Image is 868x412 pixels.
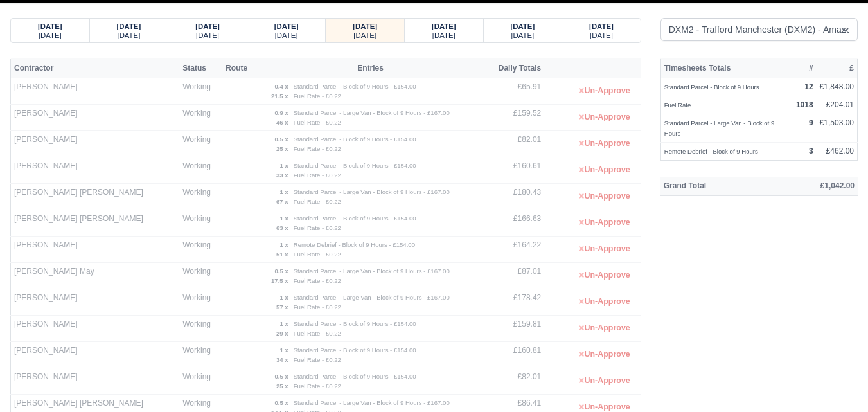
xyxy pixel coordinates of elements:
[294,83,416,90] small: Standard Parcel - Block of 9 Hours - £154.00
[294,198,341,205] small: Fuel Rate - £0.22
[294,241,415,248] small: Remote Debrief - Block of 9 Hours - £154.00
[276,356,288,363] strong: 34 x
[274,109,288,116] strong: 0.9 x
[817,58,858,78] th: £
[271,93,288,100] strong: 21.5 x
[768,177,858,196] th: £1,042.00
[179,316,222,342] td: Working
[11,105,180,131] td: [PERSON_NAME]
[572,134,637,153] button: Un-Approve
[483,58,544,78] th: Daily Totals
[809,118,813,127] strong: 9
[117,22,141,30] strong: [DATE]
[11,289,180,316] td: [PERSON_NAME]
[294,373,416,380] small: Standard Parcel - Block of 9 Hours - £154.00
[793,58,817,78] th: #
[572,240,637,258] button: Un-Approve
[294,172,341,179] small: Fuel Rate - £0.22
[572,108,637,127] button: Un-Approve
[483,316,544,342] td: £159.81
[664,148,758,155] small: Remote Debrief - Block of 9 Hours
[294,320,416,327] small: Standard Parcel - Block of 9 Hours - £154.00
[664,102,691,109] small: Fuel Rate
[589,22,614,30] strong: [DATE]
[222,58,258,78] th: Route
[796,100,813,109] strong: 1018
[572,266,637,285] button: Un-Approve
[38,22,62,30] strong: [DATE]
[294,145,341,152] small: Fuel Rate - £0.22
[483,237,544,263] td: £164.22
[817,78,858,96] td: £1,848.00
[660,177,768,196] th: Grand Total
[276,382,288,390] strong: 25 x
[294,294,450,301] small: Standard Parcel - Large Van - Block of 9 Hours - £167.00
[432,22,456,30] strong: [DATE]
[179,131,222,157] td: Working
[279,188,288,195] strong: 1 x
[276,224,288,231] strong: 63 x
[279,320,288,327] strong: 1 x
[179,184,222,210] td: Working
[11,184,180,210] td: [PERSON_NAME] [PERSON_NAME]
[804,82,813,91] strong: 12
[279,294,288,301] strong: 1 x
[294,382,341,390] small: Fuel Rate - £0.22
[572,213,637,232] button: Un-Approve
[294,356,341,363] small: Fuel Rate - £0.22
[294,277,341,284] small: Fuel Rate - £0.22
[11,157,180,184] td: [PERSON_NAME]
[294,303,341,310] small: Fuel Rate - £0.22
[660,58,793,78] th: Timesheets Totals
[276,172,288,179] strong: 33 x
[483,289,544,316] td: £178.42
[483,342,544,368] td: £160.81
[483,368,544,395] td: £82.01
[274,22,299,30] strong: [DATE]
[664,84,759,91] small: Standard Parcel - Block of 9 Hours
[11,368,180,395] td: [PERSON_NAME]
[817,96,858,114] td: £204.01
[39,31,62,39] small: [DATE]
[279,215,288,222] strong: 1 x
[279,241,288,248] strong: 1 x
[11,78,180,105] td: [PERSON_NAME]
[196,31,219,39] small: [DATE]
[483,157,544,184] td: £160.61
[294,136,416,143] small: Standard Parcel - Block of 9 Hours - £154.00
[353,22,377,30] strong: [DATE]
[572,292,637,311] button: Un-Approve
[294,188,450,195] small: Standard Parcel - Large Van - Block of 9 Hours - £167.00
[572,319,637,337] button: Un-Approve
[294,267,450,274] small: Standard Parcel - Large Van - Block of 9 Hours - £167.00
[572,372,637,390] button: Un-Approve
[179,58,222,78] th: Status
[11,58,180,78] th: Contractor
[294,399,450,406] small: Standard Parcel - Large Van - Block of 9 Hours - £167.00
[511,31,534,39] small: [DATE]
[274,83,288,90] strong: 0.4 x
[664,120,775,138] small: Standard Parcel - Large Van - Block of 9 Hours
[572,161,637,179] button: Un-Approve
[294,93,341,100] small: Fuel Rate - £0.22
[11,210,180,237] td: [PERSON_NAME] [PERSON_NAME]
[483,131,544,157] td: £82.01
[274,267,288,274] strong: 0.5 x
[483,263,544,289] td: £87.01
[179,237,222,263] td: Working
[432,31,456,39] small: [DATE]
[179,157,222,184] td: Working
[572,187,637,206] button: Un-Approve
[279,346,288,354] strong: 1 x
[276,145,288,152] strong: 25 x
[274,399,288,406] strong: 0.5 x
[353,31,376,39] small: [DATE]
[511,22,535,30] strong: [DATE]
[590,31,613,39] small: [DATE]
[294,109,450,116] small: Standard Parcel - Large Van - Block of 9 Hours - £167.00
[483,105,544,131] td: £159.52
[179,210,222,237] td: Working
[276,198,288,205] strong: 67 x
[271,277,288,284] strong: 17.5 x
[11,316,180,342] td: [PERSON_NAME]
